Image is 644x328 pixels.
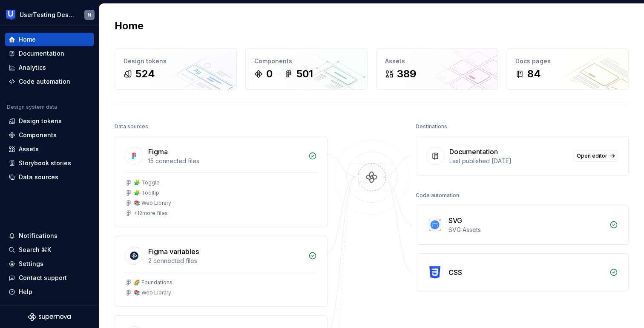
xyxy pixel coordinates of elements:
div: Data sources [19,173,58,181]
a: Analytics [5,61,94,74]
div: 0 [266,67,273,81]
div: Figma variables [148,246,199,257]
div: + 12 more files [134,210,168,217]
button: Help [5,285,94,299]
a: Code automation [5,75,94,88]
a: Figma variables2 connected files🌈 Foundations📚 Web Library [115,236,328,307]
div: Design tokens [19,117,62,125]
div: UserTesting Design System [20,11,74,19]
div: Contact support [19,274,67,282]
span: Open editor [577,153,607,159]
div: Code automation [416,189,459,201]
a: Data sources [5,170,94,184]
a: Settings [5,257,94,271]
div: Notifications [19,232,57,240]
a: Documentation [5,47,94,60]
a: Figma15 connected files🧩 Toggle🧩 Tooltip📚 Web Library+12more files [115,136,328,227]
a: Components0501 [245,48,368,90]
div: Last published [DATE] [449,157,568,165]
div: 524 [135,67,155,81]
div: N [88,11,91,18]
a: Components [5,128,94,142]
div: Documentation [19,49,64,58]
a: Storybook stories [5,156,94,170]
div: 501 [296,67,313,81]
div: Code automation [19,77,70,86]
div: Destinations [416,121,447,133]
div: Assets [19,145,39,153]
a: Design tokens [5,114,94,128]
button: Contact support [5,271,94,285]
div: Documentation [449,147,498,157]
div: 📚 Web Library [134,289,171,296]
img: 41adf70f-fc1c-4662-8e2d-d2ab9c673b1b.png [6,10,16,20]
a: Assets [5,142,94,156]
div: Home [19,35,36,44]
a: Open editor [573,150,618,162]
button: Search ⌘K [5,243,94,257]
div: SVG [448,215,462,226]
div: 84 [527,67,541,81]
div: 2 connected files [148,257,303,265]
a: Home [5,33,94,46]
div: SVG Assets [448,226,604,234]
div: 🧩 Toggle [134,179,160,186]
div: Figma [148,147,168,157]
div: Components [254,57,359,65]
div: Design tokens [124,57,228,65]
div: CSS [448,267,462,277]
div: Help [19,288,32,296]
a: Docs pages84 [506,48,629,90]
div: 🌈 Foundations [134,279,172,286]
h2: Home [115,19,144,33]
div: 389 [397,67,416,81]
div: Settings [19,260,43,268]
div: Search ⌘K [19,246,51,254]
a: Assets389 [376,48,498,90]
div: Docs pages [515,57,620,65]
button: Notifications [5,229,94,243]
div: Design system data [7,104,57,110]
div: Analytics [19,63,46,72]
a: Design tokens524 [115,48,237,90]
button: UserTesting Design SystemN [2,6,97,24]
div: Components [19,131,57,139]
div: Data sources [115,121,148,133]
div: 🧩 Tooltip [134,189,159,196]
div: Storybook stories [19,159,71,167]
svg: Supernova Logo [28,313,71,321]
div: 📚 Web Library [134,200,171,206]
div: 15 connected files [148,157,303,165]
div: Assets [385,57,489,65]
